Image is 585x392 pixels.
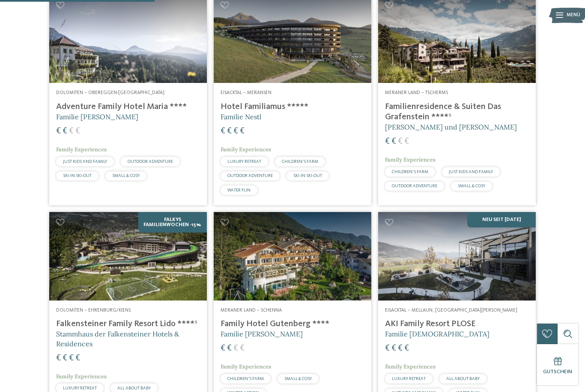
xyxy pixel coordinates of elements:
span: Familie [DEMOGRAPHIC_DATA] [385,330,489,338]
span: Family Experiences [221,363,271,370]
h4: Falkensteiner Family Resort Lido ****ˢ [56,319,200,329]
span: € [385,344,390,353]
span: OUTDOOR ADVENTURE [128,159,173,164]
span: Family Experiences [385,156,436,163]
span: Family Experiences [56,146,107,153]
span: Meraner Land – Schenna [221,308,282,313]
span: € [56,354,61,363]
span: Dolomiten – Obereggen-[GEOGRAPHIC_DATA] [56,90,164,95]
span: € [404,344,409,353]
span: [PERSON_NAME] und [PERSON_NAME] [385,123,517,131]
span: ALL ABOUT BABY [446,377,480,381]
span: JUST KIDS AND FAMILY [449,170,493,174]
span: € [233,344,238,353]
h4: Family Hotel Gutenberg **** [221,319,364,329]
span: Dolomiten – Ehrenburg/Kiens [56,308,131,313]
span: € [75,354,80,363]
span: € [63,127,67,136]
span: SMALL & COSY [284,377,312,381]
span: JUST KIDS AND FAMILY [63,159,107,164]
span: € [398,344,403,353]
span: Familie Nestl [221,112,261,121]
span: Gutschein [543,369,572,374]
span: OUTDOOR ADVENTURE [227,174,273,178]
span: LUXURY RETREAT [63,386,97,390]
span: € [63,354,67,363]
span: € [391,137,396,146]
a: Gutschein [537,344,578,385]
span: ALL ABOUT BABY [117,386,151,390]
span: LUXURY RETREAT [392,377,426,381]
span: CHILDREN’S FARM [392,170,428,174]
span: € [240,344,245,353]
span: € [404,137,409,146]
span: € [221,127,225,136]
span: € [227,344,232,353]
span: OUTDOOR ADVENTURE [392,184,437,188]
img: Familienhotels gesucht? Hier findet ihr die besten! [49,212,207,301]
span: Family Experiences [56,373,107,380]
span: € [385,137,390,146]
span: € [56,127,61,136]
span: € [391,344,396,353]
span: SKI-IN SKI-OUT [293,174,322,178]
span: SKI-IN SKI-OUT [63,174,92,178]
span: Stammhaus der Falkensteiner Hotels & Residences [56,330,179,348]
span: Familie [PERSON_NAME] [221,330,303,338]
span: € [69,354,74,363]
span: € [240,127,245,136]
span: Eisacktal – Mellaun, [GEOGRAPHIC_DATA][PERSON_NAME] [385,308,517,313]
span: € [233,127,238,136]
span: Meraner Land – Tscherms [385,90,448,95]
h4: Adventure Family Hotel Maria **** [56,102,200,112]
span: Eisacktal – Meransen [221,90,272,95]
span: CHILDREN’S FARM [282,159,318,164]
span: € [227,127,232,136]
h4: AKI Family Resort PLOSE [385,319,529,329]
span: LUXURY RETREAT [227,159,261,164]
span: € [75,127,80,136]
span: CHILDREN’S FARM [227,377,264,381]
h4: Familienresidence & Suiten Das Grafenstein ****ˢ [385,102,529,122]
span: Familie [PERSON_NAME] [56,112,138,121]
span: Family Experiences [385,363,436,370]
span: WATER FUN [227,188,251,192]
span: SMALL & COSY [458,184,485,188]
img: Familienhotels gesucht? Hier findet ihr die besten! [378,212,536,301]
span: € [69,127,74,136]
span: SMALL & COSY [112,174,140,178]
span: € [221,344,225,353]
img: Family Hotel Gutenberg **** [214,212,371,301]
span: Family Experiences [221,146,271,153]
span: € [398,137,403,146]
